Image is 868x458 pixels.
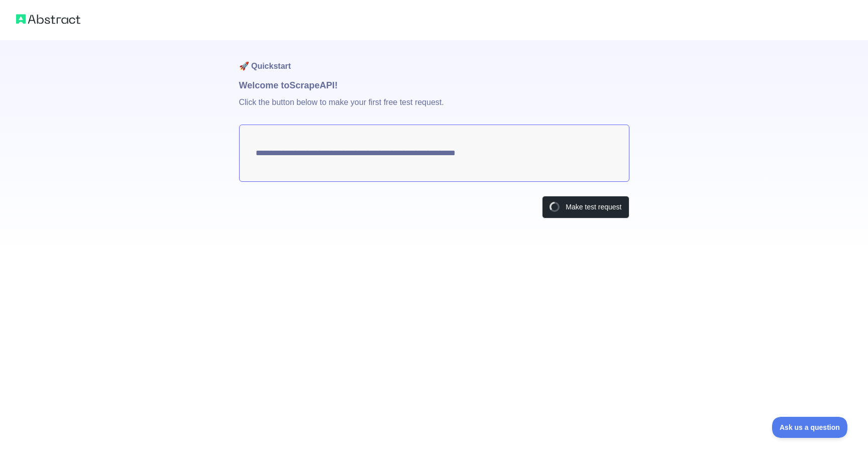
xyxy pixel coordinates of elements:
[16,12,80,26] img: Abstract logo
[239,78,629,92] h1: Welcome to Scrape API!
[239,92,629,125] p: Click the button below to make your first free test request.
[239,40,629,78] h1: 🚀 Quickstart
[542,196,629,218] button: Make test request
[772,417,848,438] iframe: Toggle Customer Support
